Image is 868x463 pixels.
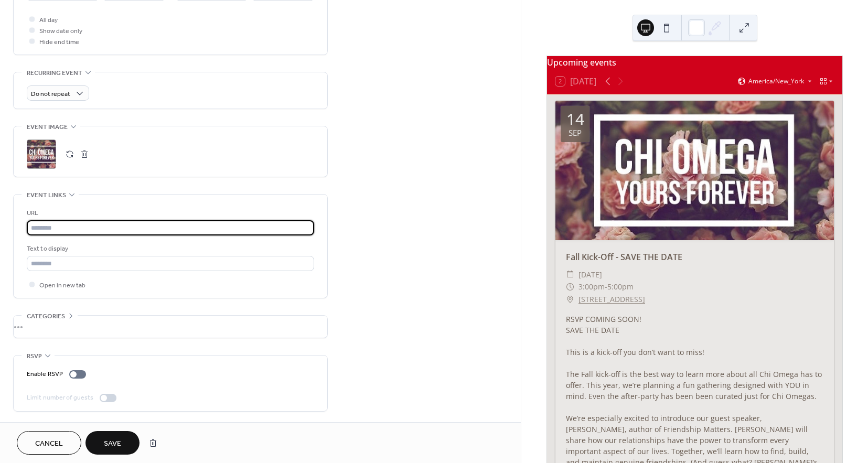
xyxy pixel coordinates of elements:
[27,208,312,219] div: URL
[27,139,56,169] div: ;
[566,281,574,293] div: ​
[27,122,68,133] span: Event image
[566,293,574,306] div: ​
[27,369,63,380] div: Enable RSVP
[578,268,602,281] span: [DATE]
[39,37,79,48] span: Hide end time
[27,243,312,254] div: Text to display
[605,281,607,293] span: -
[27,351,42,362] span: RSVP
[27,392,93,403] div: Limit number of guests
[27,311,65,322] span: Categories
[569,129,582,137] div: Sep
[14,316,327,338] div: •••
[566,268,574,281] div: ​
[39,280,85,291] span: Open in new tab
[39,26,82,37] span: Show date only
[35,438,63,449] span: Cancel
[27,190,66,201] span: Event links
[748,78,804,84] span: America/New_York
[547,56,842,69] div: Upcoming events
[39,15,58,26] span: All day
[566,111,584,127] div: 14
[85,431,140,455] button: Save
[555,251,834,263] div: Fall Kick-Off - SAVE THE DATE
[27,68,82,79] span: Recurring event
[607,281,634,293] span: 5:00pm
[578,281,605,293] span: 3:00pm
[578,293,645,306] a: [STREET_ADDRESS]
[31,88,70,100] span: Do not repeat
[17,431,81,455] button: Cancel
[104,438,121,449] span: Save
